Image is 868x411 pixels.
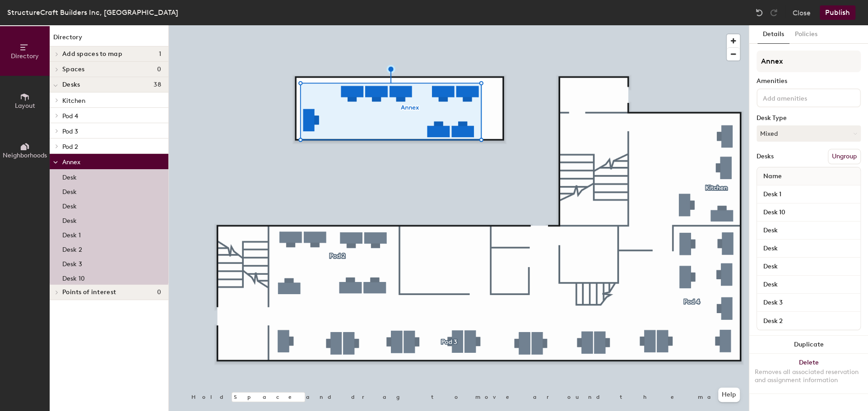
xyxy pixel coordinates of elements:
[7,7,178,18] div: StructureCraft Builders Inc, [GEOGRAPHIC_DATA]
[62,243,82,254] p: Desk 2
[749,336,868,354] button: Duplicate
[759,296,859,309] input: Unnamed desk
[757,153,774,160] div: Desks
[757,78,861,85] div: Amenities
[159,51,161,58] span: 1
[755,368,863,384] div: Removes all associated reservation and assignment information
[793,5,811,20] button: Close
[759,260,859,273] input: Unnamed desk
[759,314,859,327] input: Unnamed desk
[50,32,168,46] h1: Directory
[769,8,778,17] img: Redo
[759,224,859,237] input: Unnamed desk
[62,112,78,120] span: Pod 4
[759,188,859,201] input: Unnamed desk
[62,158,80,166] span: Annex
[62,289,116,296] span: Points of interest
[757,125,861,142] button: Mixed
[759,242,859,255] input: Unnamed desk
[62,66,85,73] span: Spaces
[828,149,861,164] button: Ungroup
[62,51,122,58] span: Add spaces to map
[157,289,161,296] span: 0
[62,214,77,225] p: Desk
[62,200,77,210] p: Desk
[755,8,764,17] img: Undo
[3,152,47,159] span: Neighborhoods
[157,66,161,73] span: 0
[757,115,861,122] div: Desk Type
[153,81,161,88] span: 38
[11,52,39,60] span: Directory
[62,143,78,151] span: Pod 2
[62,128,78,135] span: Pod 3
[757,25,789,44] button: Details
[62,97,85,105] span: Kitchen
[718,388,740,402] button: Help
[749,354,868,393] button: DeleteRemoves all associated reservation and assignment information
[820,5,855,20] button: Publish
[15,102,35,110] span: Layout
[62,185,77,196] p: Desk
[789,25,823,44] button: Policies
[759,206,859,219] input: Unnamed desk
[759,168,786,185] span: Name
[62,258,82,268] p: Desk 3
[62,229,81,239] p: Desk 1
[761,92,842,103] input: Add amenities
[759,278,859,291] input: Unnamed desk
[62,171,77,181] p: Desk
[62,272,85,282] p: Desk 10
[62,81,80,88] span: Desks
